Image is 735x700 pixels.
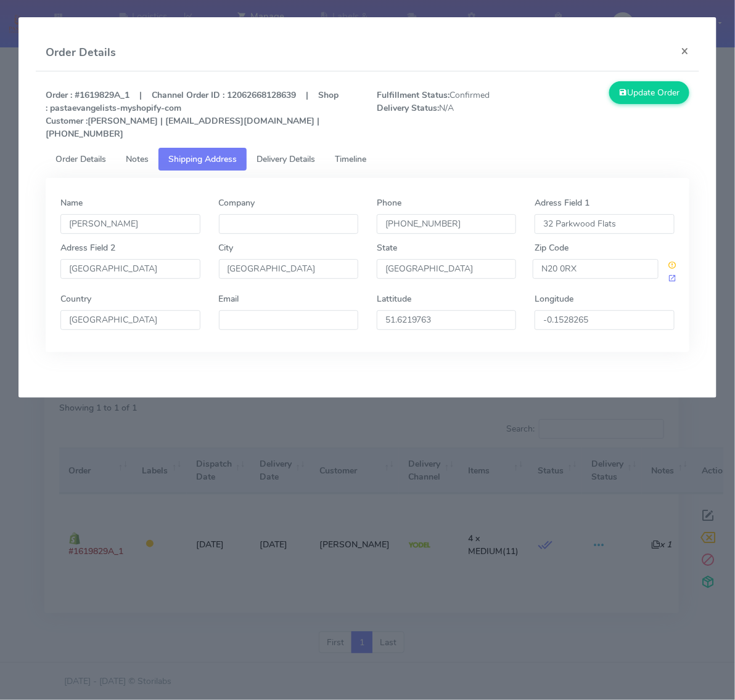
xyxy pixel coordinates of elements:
span: Timeline [335,153,366,165]
label: Adress Field 1 [535,196,589,209]
span: Confirmed N/A [367,89,533,140]
label: Zip Code [535,241,569,254]
label: Phone [377,196,401,209]
label: Email [219,292,239,305]
label: State [377,241,397,254]
strong: Delivery Status: [377,102,439,114]
label: Name [60,196,83,209]
label: Adress Field 2 [60,241,115,254]
label: Longitude [535,292,573,305]
h4: Order Details [46,44,116,61]
strong: Fulfillment Status: [377,89,450,101]
span: Notes [126,153,149,165]
label: Company [219,196,255,209]
span: Order Details [55,153,106,165]
strong: Order : #1619829A_1 | Channel Order ID : 12062668128639 | Shop : pastaevangelists-myshopify-com [... [46,89,339,140]
span: Delivery Details [257,153,315,165]
label: Lattitude [377,292,411,305]
button: Close [671,34,699,67]
label: Country [60,292,91,305]
span: Shipping Address [168,153,237,165]
strong: Customer : [46,115,88,127]
button: Update Order [609,81,689,104]
label: City [219,241,234,254]
ul: Tabs [46,148,689,171]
